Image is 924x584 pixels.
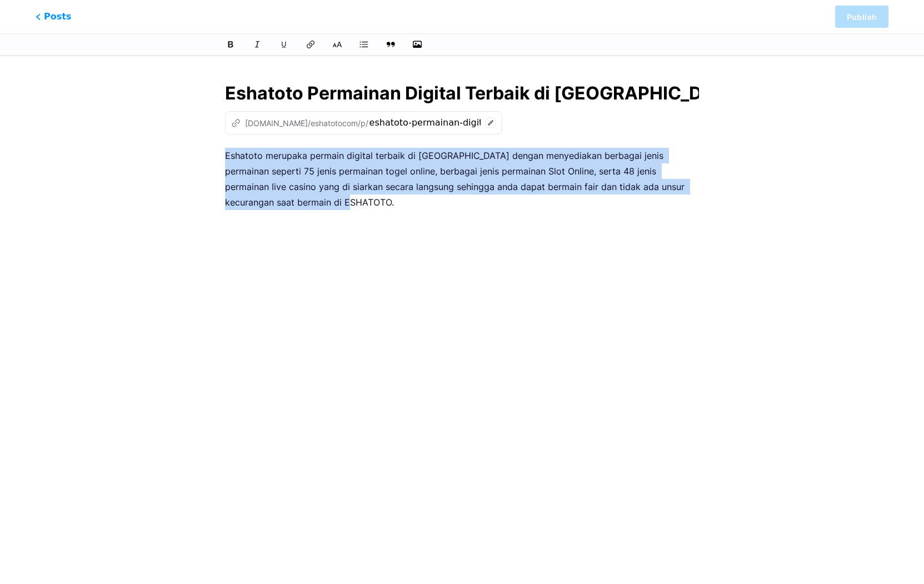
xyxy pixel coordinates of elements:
div: [DOMAIN_NAME]/eshatotocom/p/ [231,117,368,129]
span: Publish [847,12,877,22]
input: Title [225,80,700,107]
span: Posts [36,10,71,23]
p: Eshatoto merupaka permain digital terbaik di [GEOGRAPHIC_DATA] dengan menyediakan berbagai jenis ... [225,148,700,210]
button: Publish [835,6,888,28]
